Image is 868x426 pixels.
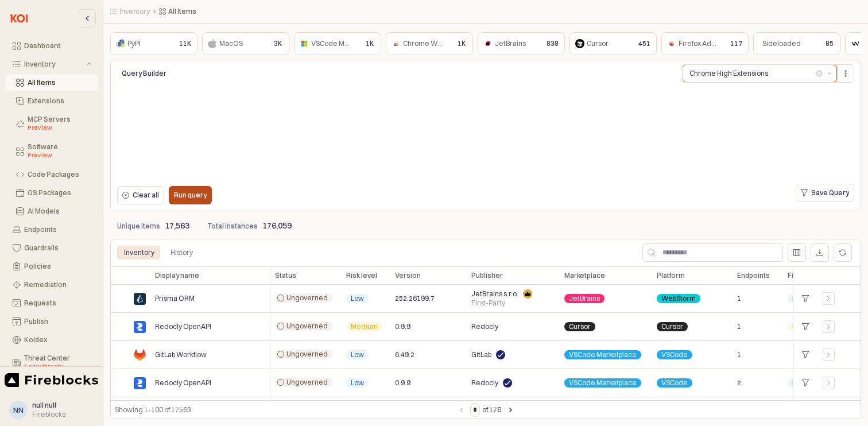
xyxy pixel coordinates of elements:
[28,115,91,133] div: MCP Servers
[6,350,98,375] button: Threat Center
[346,271,377,280] span: Risk level
[792,378,855,388] span: Missing Description
[164,246,200,260] div: History
[155,322,211,331] span: Redocly OpenAPI
[683,65,816,82] button: Chrome High Extensions
[503,403,517,417] button: Next page
[28,207,91,215] div: AI Models
[155,271,199,280] span: Display name
[286,322,328,331] span: Ungoverned
[169,186,212,204] button: Run query
[816,70,823,77] button: Clear
[32,410,65,419] div: Fireblocks
[24,299,91,307] div: Requests
[117,87,854,183] iframe: QueryBuildingItay
[117,221,160,231] p: Unique items
[792,294,864,303] span: Network Read Access
[24,60,84,68] div: Inventory
[115,404,454,416] div: Showing 1-100 of 17563
[798,347,813,362] div: +
[24,354,91,371] div: Threat Center
[478,32,565,55] div: JetBrains838
[638,38,650,49] p: 451
[661,322,683,331] span: Cursor
[117,186,164,204] button: Clear all
[28,79,91,87] div: All Items
[28,189,91,197] div: OS Packages
[24,336,91,344] div: Koidex
[275,271,296,280] span: Status
[395,322,410,331] span: 0.9.9
[796,184,854,202] button: Save Query
[127,38,141,49] div: PyPI
[737,378,741,388] span: 2
[24,262,91,270] div: Policies
[471,322,498,331] span: Redocly
[6,203,98,219] button: AI Models
[9,401,28,419] button: nn
[6,166,98,183] button: Code Packages
[110,32,197,55] div: PyPI11K
[117,246,161,260] div: Inventory
[403,39,464,48] span: Chrome Web Store
[13,404,24,416] div: nn
[495,39,526,48] span: JetBrains
[24,42,91,50] div: Dashboard
[737,322,741,331] span: 1
[124,246,154,260] div: Inventory
[28,97,91,105] div: Extensions
[587,38,609,49] div: Cursor
[798,375,813,390] div: +
[661,32,749,55] div: Firefox Add-ons117
[155,294,195,303] span: Prisma ORM
[274,38,282,49] p: 3K
[661,350,688,359] span: VSCode
[174,191,207,200] p: Run query
[28,123,91,133] div: Preview
[737,271,770,280] span: Endpoints
[657,271,685,280] span: Platform
[798,291,813,306] div: +
[170,246,193,260] div: History
[661,294,696,303] span: WebStorm
[208,221,258,231] p: Total instances
[351,322,378,331] span: Medium
[351,294,364,303] span: Low
[6,38,98,54] button: Dashboard
[458,38,466,49] p: 1K
[262,220,292,232] p: 176,059
[6,75,98,91] button: All Items
[6,111,98,137] button: MCP Servers
[395,378,410,388] span: 0.9.9
[24,362,91,371] div: 5 new threats
[798,319,813,334] div: +
[569,322,591,331] span: Cursor
[395,350,414,359] span: 6.49.2
[179,38,192,49] p: 11K
[351,350,364,359] span: Low
[661,378,688,388] span: VSCode
[294,32,381,55] div: VSCode Marketplace1K
[471,404,479,416] input: Page
[482,404,501,416] label: of 176
[6,277,98,293] button: Remediation
[286,350,328,359] span: Ungoverned
[792,322,857,331] span: Unverified Publisher
[569,32,657,55] div: Cursor451
[6,139,98,164] button: Software
[471,289,518,299] span: JetBrains s.r.o.
[6,332,98,348] button: Koidex
[6,56,98,72] button: Inventory
[6,240,98,256] button: Guardrails
[202,32,289,55] div: MacOS3K
[386,32,473,55] div: Chrome Web Store1K
[471,299,505,308] span: First-Party
[6,185,98,201] button: OS Packages
[28,171,91,179] div: Code Packages
[110,400,861,419] div: Table toolbar
[6,295,98,311] button: Requests
[286,293,328,303] span: Ungoverned
[311,39,379,48] span: VSCode Marketplace
[395,294,435,303] span: 252.26199.7
[24,281,91,289] div: Remediation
